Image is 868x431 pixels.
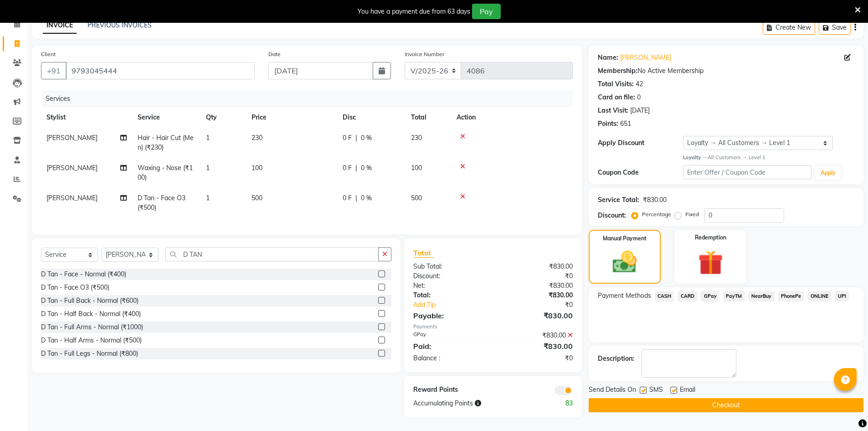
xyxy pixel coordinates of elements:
[451,107,573,128] th: Action
[620,53,671,62] a: [PERSON_NAME]
[41,349,138,358] div: D Tan - Full Legs - Normal (₹800)
[493,281,580,291] div: ₹830.00
[200,107,246,128] th: Qty
[598,66,854,76] div: No Active Membership
[413,248,434,258] span: Total
[683,165,812,179] input: Enter Offer / Coupon Code
[138,164,193,182] span: Waxing - Nose (₹100)
[87,21,152,29] a: PREVIOUS INVOICES
[355,133,357,143] span: |
[46,194,98,202] span: [PERSON_NAME]
[701,291,719,301] span: GPay
[42,90,580,107] div: Services
[132,107,200,128] th: Service
[683,154,707,161] strong: Loyalty →
[355,193,357,203] span: |
[493,271,580,281] div: ₹0
[206,194,210,202] span: 1
[268,50,281,58] label: Date
[493,353,580,363] div: ₹0
[685,210,699,218] label: Fixed
[649,385,663,396] span: SMS
[835,291,849,301] span: UPI
[472,4,501,19] button: Pay
[598,168,683,177] div: Coupon Code
[343,193,352,203] span: 0 F
[598,93,635,102] div: Card on file:
[642,210,671,218] label: Percentage
[493,262,580,271] div: ₹830.00
[637,93,641,102] div: 0
[252,134,262,142] span: 230
[405,50,444,58] label: Invoice Number
[406,341,493,352] div: Paid:
[723,291,745,301] span: PayTM
[246,107,337,128] th: Price
[589,385,636,396] span: Send Details On
[406,300,507,310] a: Add Tip
[598,119,618,129] div: Points:
[690,247,731,278] img: _gift.svg
[41,50,56,58] label: Client
[406,271,493,281] div: Discount:
[807,291,831,301] span: ONLINE
[605,248,644,276] img: _cash.svg
[46,164,98,172] span: [PERSON_NAME]
[620,119,631,129] div: 651
[680,385,695,396] span: Email
[493,331,580,340] div: ₹830.00
[598,79,634,89] div: Total Visits:
[406,331,493,340] div: GPay
[598,106,628,115] div: Last Visit:
[406,107,451,128] th: Total
[508,300,580,310] div: ₹0
[683,154,854,161] div: All Customers → Level 1
[411,164,422,172] span: 100
[41,107,132,128] th: Stylist
[358,7,470,16] div: You have a payment due from 63 days
[763,21,815,35] button: Create New
[406,291,493,300] div: Total:
[406,310,493,321] div: Payable:
[643,195,667,205] div: ₹830.00
[598,291,651,301] span: Payment Methods
[355,163,357,173] span: |
[361,133,372,143] span: 0 %
[536,399,580,408] div: 83
[411,134,422,142] span: 230
[252,194,262,202] span: 500
[778,291,804,301] span: PhonePe
[493,291,580,300] div: ₹830.00
[41,62,67,79] button: +91
[361,193,372,203] span: 0 %
[138,194,185,212] span: D Tan - Face O3 (₹500)
[337,107,406,128] th: Disc
[815,166,841,180] button: Apply
[819,21,851,35] button: Save
[206,164,210,172] span: 1
[361,163,372,173] span: 0 %
[695,234,726,242] label: Redemption
[41,296,139,306] div: D Tan - Full Back - Normal (₹600)
[343,133,352,143] span: 0 F
[406,353,493,363] div: Balance :
[43,17,77,34] a: INVOICE
[66,62,255,79] input: Search by Name/Mobile/Email/Code
[206,134,210,142] span: 1
[749,291,775,301] span: NearBuy
[41,283,109,292] div: D Tan - Face O3 (₹500)
[603,234,647,243] label: Manual Payment
[678,291,697,301] span: CARD
[636,79,643,89] div: 42
[493,310,580,321] div: ₹830.00
[598,138,683,148] div: Apply Discount
[406,281,493,291] div: Net:
[598,195,639,205] div: Service Total:
[41,270,126,279] div: D Tan - Face - Normal (₹400)
[598,211,626,220] div: Discount:
[406,399,536,408] div: Accumulating Points
[138,134,194,151] span: Hair - Hair Cut (Men) (₹230)
[589,398,863,412] button: Checkout
[411,194,422,202] span: 500
[655,291,674,301] span: CASH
